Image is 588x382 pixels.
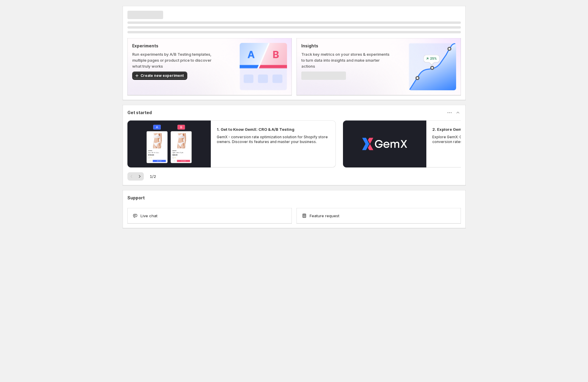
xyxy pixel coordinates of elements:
[217,135,330,144] p: GemX - conversion rate optimization solution for Shopify store owners. Discover its features and ...
[127,120,211,167] button: Play video
[141,213,157,219] span: Live chat
[132,43,221,49] p: Experiments
[132,51,221,69] p: Run experiments by A/B Testing templates, multiple pages or product price to discover what truly ...
[432,126,525,132] h2: 2. Explore GemX: CRO & A/B Testing Use Cases
[301,51,390,69] p: Track key metrics on your stores & experiments to turn data into insights and make smarter actions
[135,172,144,181] button: Next
[150,173,156,179] span: 1 / 2
[127,172,144,181] nav: Pagination
[409,43,456,90] img: Insights
[240,43,287,90] img: Experiments
[301,43,390,49] p: Insights
[310,213,339,219] span: Feature request
[141,73,184,78] span: Create new experiment
[343,120,426,167] button: Play video
[127,195,145,201] h3: Support
[432,135,545,144] p: Explore GemX: CRO & A/B testing Use Cases to boost conversion rates and drive growth.
[127,110,152,116] h3: Get started
[217,126,294,132] h2: 1. Get to Know GemX: CRO & A/B Testing
[132,72,187,80] button: Create new experiment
